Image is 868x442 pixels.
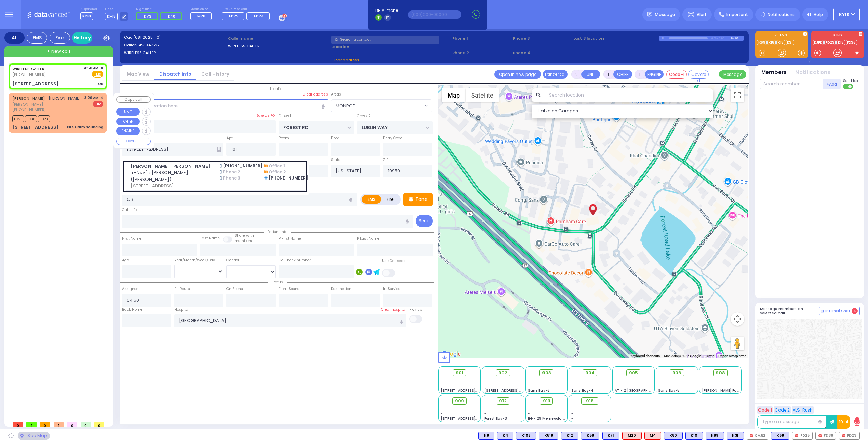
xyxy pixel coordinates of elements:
img: red-radio-icon.svg [795,434,798,437]
div: - [571,411,609,416]
span: M20 [197,13,205,19]
span: 3:29 AM [84,95,98,100]
span: [PERSON_NAME] Farm [702,388,742,393]
div: CAR2 [747,432,768,440]
span: 906 [672,370,682,376]
span: FD25 [229,13,238,19]
a: FD23 [824,40,836,45]
span: Sanz Bay-5 [658,388,680,393]
button: Map camera controls [731,312,744,326]
button: Members [761,69,787,77]
div: BLS [771,432,789,440]
span: MONROE [336,103,355,109]
input: Search hospital [174,314,407,327]
button: Covered [688,70,709,79]
button: COVERED [116,138,151,145]
div: BLS [478,432,494,440]
button: Show street map [442,88,466,102]
span: Help [814,12,823,18]
img: smartphone.png [220,176,222,180]
span: [PHONE_NUMBER] [12,72,46,77]
span: Office 1 [269,163,285,169]
span: Phone 3 [513,36,571,41]
div: BLS [706,432,724,440]
span: Internal Chat [825,309,850,313]
label: Location [331,44,450,50]
label: Floor [331,135,339,141]
img: smartphone.png [220,170,222,174]
a: Call History [196,71,234,77]
span: K73 [144,14,151,19]
label: Assigned [122,286,139,292]
span: Office 2 [269,169,286,175]
span: Patient info [264,229,291,234]
button: Transfer call [543,70,568,79]
span: 918 [586,398,594,404]
span: [PHONE_NUMBER] [223,163,262,169]
label: In Service [383,286,400,292]
a: [PERSON_NAME] [12,96,45,101]
label: Last 3 location [573,36,659,41]
h5: Message members on selected call [760,307,819,315]
span: - [441,378,443,383]
label: Cross 2 [357,113,371,119]
label: Age [122,258,129,263]
label: KJFD [811,34,864,38]
input: Search member [760,79,823,89]
div: BLS [516,432,536,440]
span: 901 [456,370,463,376]
a: Open in new page [494,70,541,79]
button: 10-4 [837,415,850,429]
label: Entry Code [383,135,402,141]
div: FD23 [839,432,860,440]
img: home-telephone.png [264,170,268,173]
span: Clear address [331,57,359,63]
div: Fire [50,32,70,44]
span: 904 [585,370,595,376]
span: - [484,411,486,416]
span: FD36 [25,115,37,122]
span: - [658,378,660,383]
span: FD25 [12,115,24,122]
span: members [235,238,252,244]
div: BLS [581,432,599,440]
span: ר' יואל - ר' [PERSON_NAME] ([PERSON_NAME]) [131,169,212,183]
label: ZIP [383,157,388,163]
a: FD36 [846,40,857,45]
label: Caller: [124,42,225,48]
img: home.png [264,176,268,180]
a: K31 [786,40,794,45]
label: Turn off text [843,83,854,90]
span: ✕ [100,65,103,71]
span: Phone 2 [452,50,511,56]
label: WIRELESS CALLER [124,50,225,56]
label: Fire [381,195,400,204]
div: All [4,32,25,44]
label: Cross 1 [279,113,291,119]
a: K18 [767,40,776,45]
div: BLS [685,432,703,440]
div: K69 [771,432,789,440]
span: - [615,378,617,383]
label: Medic on call [190,7,214,12]
span: Status [268,280,287,285]
button: Internal Chat 4 [819,307,860,315]
span: [PERSON_NAME] [48,95,81,101]
span: 913 [543,398,550,404]
input: (000)000-00000 [408,10,461,19]
div: BLS [497,432,513,440]
label: EMS [362,195,381,204]
a: WIRELESS CALLER [12,66,44,71]
span: Location [267,86,288,91]
label: Clear address [303,92,328,97]
div: M4 [644,432,661,440]
div: Year/Month/Week/Day [174,258,223,263]
div: K58 [581,432,599,440]
label: On Scene [226,286,243,292]
label: P First Name [279,236,301,241]
div: BLS [727,432,744,440]
div: K9 [478,432,494,440]
label: First Name [122,236,141,241]
div: K102 [516,432,536,440]
button: Toggle fullscreen view [731,88,744,102]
